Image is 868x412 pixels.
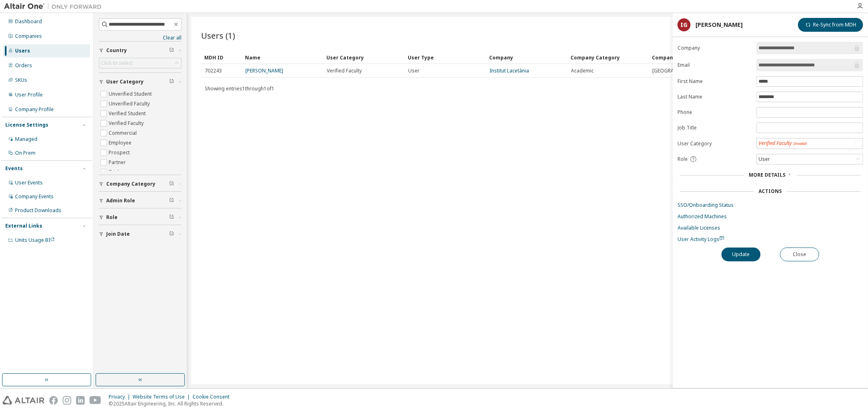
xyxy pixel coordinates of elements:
[245,67,283,74] a: [PERSON_NAME]
[109,394,133,400] div: Privacy
[106,47,127,54] span: Country
[722,248,761,261] button: Update
[678,94,752,100] label: Last Name
[757,138,863,149] div: Verified Faculty (Invalid)
[109,118,145,128] label: Verified Faculty
[109,400,234,407] p: © 2025 Altair Engineering, Inc. All Rights Reserved.
[759,188,782,195] div: Actions
[15,77,27,83] div: SKUs
[63,396,71,405] img: instagram.svg
[106,214,118,221] span: Role
[99,42,181,59] button: Country
[15,62,32,69] div: Orders
[15,237,55,243] span: Units Usage BI
[169,231,174,237] span: Clear filter
[759,140,807,147] div: Verified Faculty
[109,167,120,177] label: Trial
[5,122,48,128] div: License Settings
[757,155,771,164] div: User
[5,223,42,229] div: External Links
[678,140,752,147] label: User Category
[169,181,174,187] span: Clear filter
[408,51,483,64] div: User Type
[99,192,181,210] button: Admin Role
[204,51,238,64] div: MDH ID
[15,48,30,54] div: Users
[678,202,863,208] a: SSO/Onboarding Status
[15,136,37,142] div: Managed
[489,51,564,64] div: Company
[15,150,35,156] div: On Prem
[109,158,127,167] label: Partner
[205,85,274,92] span: Showing entries 1 through 1 of 1
[99,58,181,68] div: Click to select
[101,60,133,66] div: Click to select
[109,89,153,99] label: Unverified Student
[571,51,645,64] div: Company Category
[15,33,42,39] div: Companies
[99,175,181,193] button: Company Category
[49,396,58,405] img: facebook.svg
[757,154,863,164] div: User
[99,225,181,243] button: Join Date
[326,51,401,64] div: User Category
[793,141,807,146] span: (Invalid)
[4,2,106,11] img: Altair One
[678,45,752,51] label: Company
[169,197,174,204] span: Clear filter
[678,236,724,243] span: User Activity Logs
[205,68,222,74] span: 702243
[798,18,863,32] button: Re-Sync from MDH
[5,165,23,172] div: Events
[133,394,192,400] div: Website Terms of Use
[192,394,234,400] div: Cookie Consent
[15,193,54,200] div: Company Events
[90,396,101,405] img: youtube.svg
[106,181,155,187] span: Company Category
[201,30,235,41] span: Users (1)
[169,47,174,54] span: Clear filter
[109,109,147,118] label: Verified Student
[106,231,130,237] span: Join Date
[571,68,594,74] span: Academic
[169,79,174,85] span: Clear filter
[678,18,691,31] div: IG
[678,213,863,220] a: Authorized Machines
[2,396,44,405] img: altair_logo.svg
[99,35,181,41] a: Clear all
[109,148,131,158] label: Prospect
[15,106,54,113] div: Company Profile
[15,92,43,98] div: User Profile
[678,156,688,162] span: Role
[106,197,135,204] span: Admin Role
[15,180,43,186] div: User Events
[106,79,144,85] span: User Category
[678,225,863,231] a: Available Licenses
[15,207,61,214] div: Product Downloads
[76,396,85,405] img: linkedin.svg
[652,68,701,74] span: [GEOGRAPHIC_DATA]
[169,214,174,221] span: Clear filter
[109,128,138,138] label: Commercial
[749,171,786,178] span: More Details
[245,51,320,64] div: Name
[695,22,743,28] div: [PERSON_NAME]
[109,138,133,148] label: Employee
[652,51,727,64] div: Company Country
[490,67,529,74] a: Institut Lacetània
[678,109,752,116] label: Phone
[99,208,181,226] button: Role
[109,99,151,109] label: Unverified Faculty
[678,125,752,131] label: Job Title
[678,78,752,85] label: First Name
[15,18,42,25] div: Dashboard
[780,248,819,261] button: Close
[408,68,420,74] span: User
[99,73,181,91] button: User Category
[678,62,752,68] label: Email
[327,68,362,74] span: Verified Faculty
